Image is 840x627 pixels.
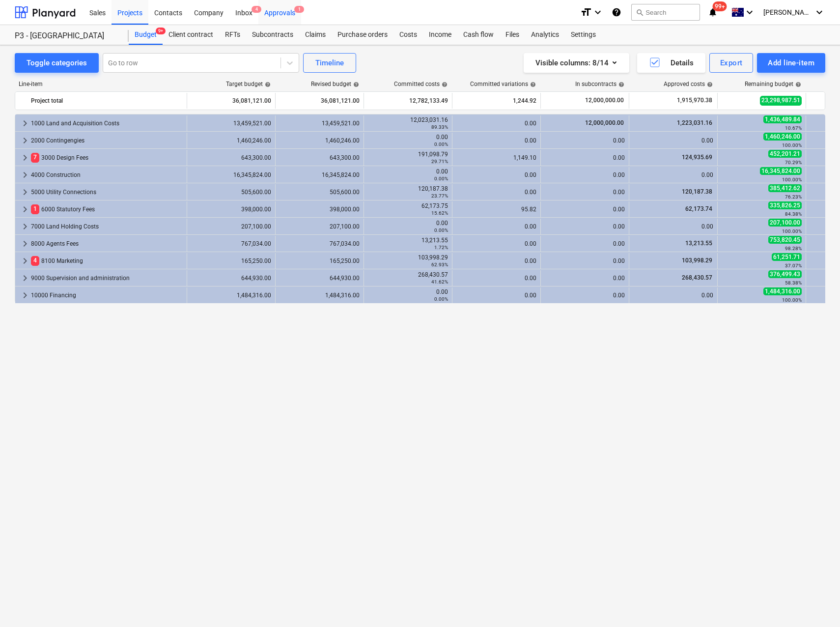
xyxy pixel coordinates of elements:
[782,297,802,303] small: 100.00%
[434,142,448,147] small: 0.00%
[191,257,271,264] div: 165,250.00
[431,193,448,199] small: 23.77%
[456,223,536,230] div: 0.00
[456,292,536,299] div: 0.00
[612,6,621,18] i: Knowledge base
[19,152,31,164] span: keyboard_arrow_right
[768,219,802,227] span: 207,100.00
[456,189,536,196] div: 0.00
[280,120,360,127] div: 13,459,521.00
[191,275,271,282] div: 644,930.00
[19,203,31,215] span: keyboard_arrow_right
[633,171,713,178] div: 0.00
[368,185,448,199] div: 120,187.38
[684,205,713,212] span: 62,173.74
[535,57,617,69] div: Visible columns : 8/14
[760,96,802,105] span: 23,298,987.51
[299,25,332,45] a: Claims
[431,262,448,267] small: 62.93%
[191,189,271,196] div: 505,600.00
[545,171,625,178] div: 0.00
[500,25,525,45] div: Files
[785,125,802,131] small: 10.67%
[31,270,183,286] div: 9000 Supervision and administration
[763,133,802,141] span: 1,460,246.00
[565,25,602,45] a: Settings
[368,288,448,302] div: 0.00
[31,204,39,214] span: 1
[431,210,448,216] small: 15.62%
[636,8,644,16] span: search
[785,194,802,199] small: 76.23%
[252,6,261,13] span: 4
[163,25,219,45] div: Client contract
[15,53,99,73] button: Toggle categories
[303,53,356,73] button: Timeline
[456,171,536,178] div: 0.00
[31,253,183,269] div: 8100 Marketing
[545,223,625,230] div: 0.00
[545,292,625,299] div: 0.00
[191,240,271,247] div: 767,034.00
[129,25,163,45] div: Budget
[470,81,536,87] div: Committed variations
[545,206,625,213] div: 0.00
[226,81,271,87] div: Target budget
[246,25,299,45] a: Subcontracts
[768,270,802,278] span: 376,499.43
[637,53,705,73] button: Details
[434,245,448,250] small: 1.72%
[584,96,625,105] span: 12,000,000.00
[782,228,802,234] small: 100.00%
[31,287,183,303] div: 10000 Financing
[19,169,31,181] span: keyboard_arrow_right
[31,184,183,200] div: 5000 Utility Connections
[368,237,448,251] div: 13,213.55
[708,6,718,18] i: notifications
[633,292,713,299] div: 0.00
[368,116,448,130] div: 12,023,031.16
[191,206,271,213] div: 398,000.00
[129,25,163,45] a: Budget9+
[280,206,360,213] div: 398,000.00
[431,159,448,164] small: 29.71%
[280,275,360,282] div: 644,930.00
[720,57,743,69] div: Export
[745,81,801,87] div: Remaining budget
[681,274,713,281] span: 268,430.57
[705,82,713,87] span: help
[456,275,536,282] div: 0.00
[311,81,359,87] div: Revised budget
[431,124,448,130] small: 89.33%
[785,160,802,165] small: 70.29%
[191,154,271,161] div: 643,300.00
[592,6,604,18] i: keyboard_arrow_down
[763,287,802,295] span: 1,484,316.00
[393,25,423,45] a: Costs
[456,240,536,247] div: 0.00
[440,82,448,87] span: help
[31,256,39,265] span: 4
[434,228,448,233] small: 0.00%
[434,176,448,181] small: 0.00%
[434,296,448,302] small: 0.00%
[633,137,713,144] div: 0.00
[456,206,536,213] div: 95.82
[191,137,271,144] div: 1,460,246.00
[31,236,183,252] div: 8000 Agents Fees
[280,240,360,247] div: 767,034.00
[813,6,825,18] i: keyboard_arrow_down
[664,81,713,87] div: Approved costs
[315,57,344,69] div: Timeline
[191,171,271,178] div: 16,345,824.00
[19,289,31,301] span: keyboard_arrow_right
[368,254,448,268] div: 103,998.29
[19,117,31,129] span: keyboard_arrow_right
[191,223,271,230] div: 207,100.00
[31,93,183,109] div: Project total
[785,280,802,285] small: 58.38%
[545,257,625,264] div: 0.00
[763,8,812,16] span: [PERSON_NAME]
